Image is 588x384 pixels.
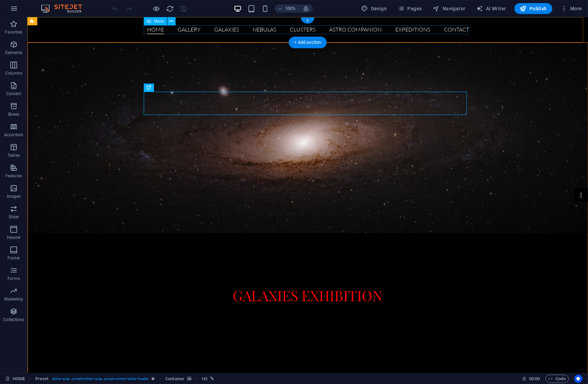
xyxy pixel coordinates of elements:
span: Pages [398,5,422,12]
span: Navigator [433,5,465,12]
span: Menu [154,19,164,23]
p: Marketing [4,296,23,302]
p: Footer [8,255,20,261]
div: + Add section [289,37,327,48]
span: . slider-wrap .content-slider-wrap .preset-content-slider-header [51,375,149,383]
span: Design [361,5,387,12]
span: More [561,5,582,12]
p: Columns [5,71,22,76]
span: AI Writer [476,5,506,12]
p: Tables [8,153,20,158]
button: Click here to leave preview mode and continue editing [152,4,161,13]
i: On resize automatically adjust zoom level to fit chosen device. [303,5,309,12]
p: Forms [8,276,20,281]
p: Favorites [5,29,22,35]
div: + [301,17,314,24]
button: Usercentrics [574,375,583,383]
a: Click to cancel selection. Double-click to open Pages [5,375,25,383]
span: Click to select. Double-click to edit [35,375,49,383]
span: Code [549,375,566,383]
span: Publish [520,5,547,12]
h6: Session time [522,375,540,383]
span: : [534,376,535,381]
button: Code [546,375,569,383]
button: reload [166,4,174,13]
p: Collections [3,317,24,322]
p: Features [5,173,22,179]
div: Design (Ctrl+Alt+Y) [359,3,390,14]
i: This element contains a background [187,377,191,381]
p: Content [6,91,21,97]
span: 00 00 [529,375,540,383]
p: Header [7,235,21,240]
button: Navigator [430,3,468,14]
button: Publish [514,3,552,14]
p: Slider [9,214,19,220]
img: Editor Logo [39,4,91,13]
span: Click to select. Double-click to edit [165,375,184,383]
button: Design [359,3,390,14]
nav: breadcrumb [35,375,214,383]
button: Pages [395,3,424,14]
i: This element is a customizable preset [152,377,155,381]
p: Images [7,194,21,199]
p: Accordion [4,132,23,138]
i: This element is linked [210,377,214,381]
h6: 100% [285,4,296,13]
p: Boxes [8,112,20,117]
span: Click to select. Double-click to edit [202,375,207,383]
i: Reload page [166,5,174,13]
button: AI Writer [474,3,509,14]
button: 100% [275,4,299,13]
p: Elements [5,50,23,55]
button: More [558,3,585,14]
